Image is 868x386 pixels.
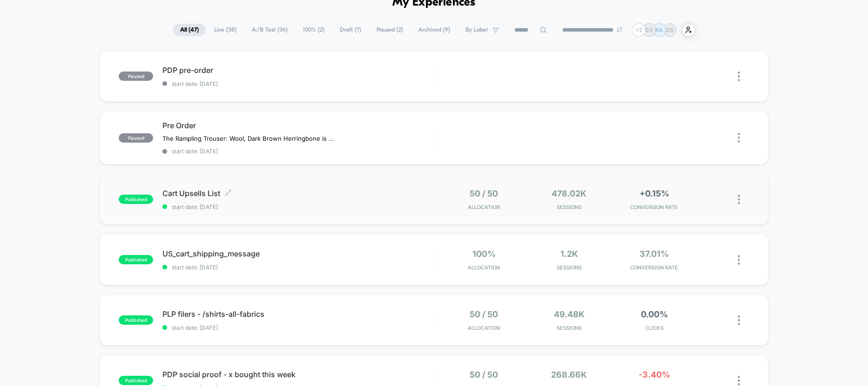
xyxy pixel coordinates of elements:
span: start date: [DATE] [162,324,433,331]
span: 0.00% [641,309,668,319]
span: Sessions [529,264,609,271]
span: 50 / 50 [470,370,498,379]
span: +0.15% [639,189,669,198]
span: By Label [465,26,488,33]
span: PDP social proof - x bought this week [162,370,433,379]
span: Pre Order [162,121,433,130]
p: RA [655,26,663,33]
span: published [119,255,153,264]
span: start date: [DATE] [162,264,433,271]
img: end [617,27,622,33]
span: 50 / 50 [470,309,498,319]
span: 37.01% [639,249,669,259]
span: published [119,195,153,204]
img: close [738,195,740,204]
span: US_cart_shipping_message [162,249,433,258]
span: paused [119,133,153,143]
span: published [119,376,153,385]
span: 1.2k [560,249,578,259]
span: Cart Upsells List [162,189,433,198]
span: PLP filers - /shirts-all-fabrics [162,309,433,319]
div: + 2 [632,23,646,37]
img: close [738,133,740,143]
span: Sessions [529,325,609,331]
span: Allocation [468,204,500,210]
span: published [119,315,153,325]
span: Archived ( 9 ) [411,24,457,36]
p: SG [645,26,653,33]
span: 268.66k [551,370,587,379]
span: Paused ( 2 ) [370,24,410,36]
span: CLICKS [614,325,694,331]
span: A/B Test ( 36 ) [245,24,295,36]
span: 100% [472,249,496,259]
span: start date: [DATE] [162,80,433,87]
span: 100% ( 2 ) [296,24,331,36]
span: CONVERSION RATE [614,264,694,271]
span: Live ( 38 ) [207,24,243,36]
span: start date: [DATE] [162,203,433,210]
span: Sessions [529,204,609,210]
span: start date: [DATE] [162,148,433,155]
img: close [738,72,740,81]
span: 478.02k [552,189,586,198]
span: 50 / 50 [470,189,498,198]
span: PDP pre-order [162,65,433,75]
span: -3.40% [639,370,670,379]
span: Allocation [468,264,500,271]
span: Allocation [468,325,500,331]
span: 49.48k [554,309,585,319]
img: close [738,315,740,325]
span: Draft ( 7 ) [333,24,368,36]
img: close [738,255,740,265]
span: CONVERSION RATE [614,204,694,210]
span: The Rampling Trouser: Wool, Dark Brown Herringbone is available to buy on pre-order.Orders contai... [162,135,335,142]
p: GS [666,26,673,33]
span: paused [119,72,153,81]
img: close [738,376,740,386]
span: All ( 47 ) [173,24,206,36]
